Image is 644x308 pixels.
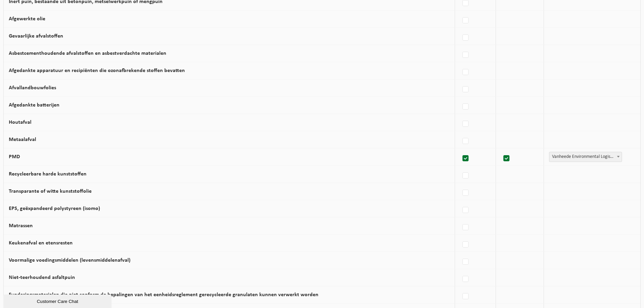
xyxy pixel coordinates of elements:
label: Niet-teerhoudend asfaltpuin [9,275,75,280]
label: EPS, geëxpandeerd polystyreen (isomo) [9,206,100,211]
label: Houtafval [9,120,31,125]
label: Asbestcementhoudende afvalstoffen en asbestverdachte materialen [9,51,166,56]
label: Gevaarlijke afvalstoffen [9,33,63,39]
label: Afvallandbouwfolies [9,85,56,91]
label: Recycleerbare harde kunststoffen [9,171,87,177]
span: Vanheede Environmental Logistics [549,152,622,162]
label: Afgedankte apparatuur en recipiënten die ozonafbrekende stoffen bevatten [9,68,185,73]
label: Matrassen [9,223,33,229]
span: Vanheede Environmental Logistics [549,152,622,162]
label: Voormalige voedingsmiddelen (levensmiddelenafval) [9,258,130,263]
label: PMD [9,154,20,160]
label: Afgedankte batterijen [9,102,59,108]
label: Afgewerkte olie [9,16,45,22]
label: Keukenafval en etensresten [9,240,73,246]
label: Transparante of witte kunststoffolie [9,189,92,194]
iframe: chat widget [3,293,113,308]
label: Funderingsmaterialen die niet conform de bepalingen van het eenheidsreglement gerecycleerde granu... [9,292,318,298]
label: Metaalafval [9,137,36,142]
